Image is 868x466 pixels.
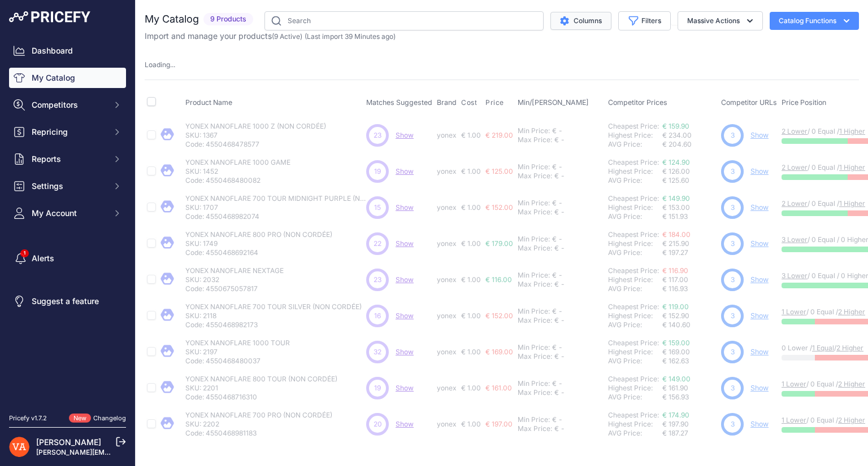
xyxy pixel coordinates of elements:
p: YONEX NANOFLARE 700 TOUR SILVER (NON CORDÉE) [185,302,362,311]
div: AVG Price: [608,248,662,257]
div: - [559,388,565,397]
a: [PERSON_NAME] [36,437,101,447]
a: 1 Lower [782,307,806,316]
a: Alerts [9,248,126,269]
span: 22 [374,239,381,249]
p: YONEX NANOFLARE 800 TOUR (NON CORDÉE) [185,375,337,384]
a: € 119.00 [662,302,689,311]
div: - [559,135,565,144]
span: € 1.00 [461,420,481,428]
span: New [69,414,91,423]
div: € [552,307,557,316]
span: € 126.00 [662,167,690,175]
div: € [552,162,557,172]
button: Competitors [9,95,126,115]
span: € 219.00 [485,131,513,139]
span: Competitor Prices [608,98,667,107]
span: 9 Products [203,13,253,26]
div: Min Price: [518,235,550,244]
a: Show [396,275,414,284]
a: € 184.00 [662,230,691,239]
span: Min/[PERSON_NAME] [518,98,589,107]
a: Cheapest Price: [608,411,659,419]
button: Catalog Functions [770,12,859,30]
span: € 1.00 [461,348,481,356]
p: SKU: 2032 [185,275,284,284]
div: € [552,235,557,244]
div: € 140.60 [662,320,717,329]
a: 1 Higher [839,199,865,208]
p: yonex [437,384,457,393]
a: Show [750,420,769,428]
div: AVG Price: [608,212,662,221]
span: € 161.90 [662,384,688,392]
div: € 204.60 [662,140,717,149]
span: € 1.00 [461,167,481,175]
span: Show [396,384,414,392]
span: € 1.00 [461,203,481,212]
p: Code: 4550468692164 [185,248,332,257]
div: Min Price: [518,162,550,172]
div: € [552,343,557,352]
div: - [557,162,562,172]
span: 3 [731,166,735,177]
p: SKU: 1749 [185,239,332,248]
p: yonex [437,348,457,357]
p: Code: 4550468716310 [185,393,337,402]
span: Product Name [185,98,232,107]
span: 23 [374,130,381,140]
div: - [559,208,565,217]
div: € [552,379,557,388]
span: € 1.00 [461,311,481,320]
div: Min Price: [518,307,550,316]
a: Show [750,239,769,248]
span: € 1.00 [461,131,481,139]
div: - [559,424,565,433]
span: € 153.00 [662,203,690,212]
p: Code: 4550468480082 [185,176,290,185]
a: Show [396,348,414,356]
p: yonex [437,167,457,176]
div: Max Price: [518,388,552,397]
a: Show [750,275,769,284]
span: 3 [731,347,735,357]
a: Show [750,311,769,320]
div: Min Price: [518,271,550,280]
span: € 215.90 [662,239,689,248]
span: Show [396,131,414,139]
div: € [552,415,557,424]
div: Max Price: [518,316,552,325]
div: Highest Price: [608,348,662,357]
a: My Catalog [9,68,126,88]
a: Cheapest Price: [608,194,659,203]
span: Reports [32,153,106,165]
div: - [557,126,562,135]
div: Max Price: [518,280,552,289]
span: Loading [145,60,175,69]
p: SKU: 1452 [185,167,290,176]
a: Show [750,384,769,392]
div: Max Price: [518,244,552,253]
a: 2 Lower [782,163,808,172]
a: 9 Active [274,32,300,41]
a: Cheapest Price: [608,302,659,311]
div: € [552,199,557,208]
span: € 116.00 [485,275,512,284]
a: Dashboard [9,41,126,61]
a: Cheapest Price: [608,158,659,166]
a: 1 Higher [839,127,865,135]
div: Highest Price: [608,311,662,320]
div: AVG Price: [608,140,662,149]
a: Show [396,420,414,428]
a: 1 Lower [782,416,806,424]
div: € 151.93 [662,212,717,221]
a: Show [396,167,414,175]
button: My Account [9,203,126,223]
a: Show [750,348,769,356]
span: Competitors [32,99,106,111]
button: Settings [9,176,126,196]
div: € [554,172,559,181]
div: AVG Price: [608,357,662,366]
div: Min Price: [518,126,550,135]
